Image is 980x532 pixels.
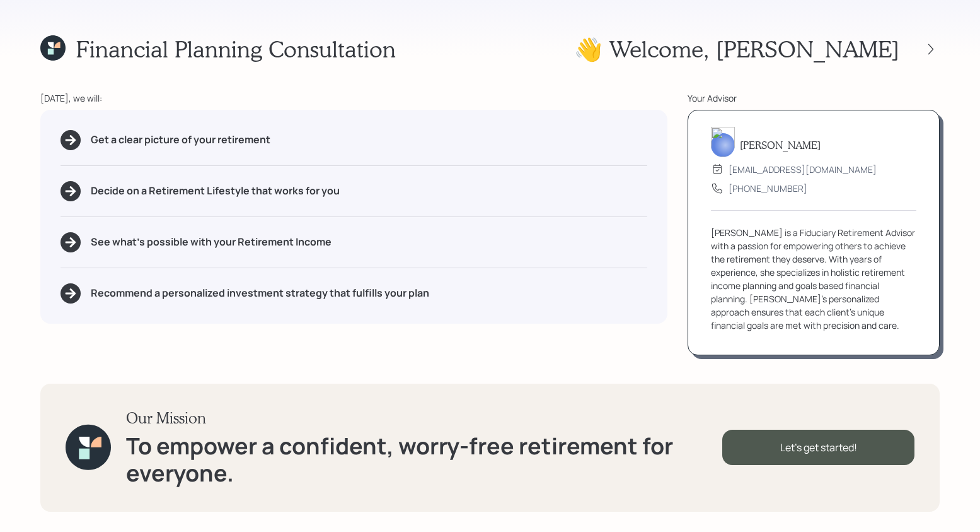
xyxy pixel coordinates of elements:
[91,134,270,146] h5: Get a clear picture of your retirement
[91,236,331,248] h5: See what's possible with your Retirement Income
[688,92,940,105] div: Your Advisor
[76,35,396,62] h1: Financial Planning Consultation
[126,409,722,427] h3: Our Mission
[722,430,914,465] div: Let's get started!
[91,185,340,197] h5: Decide on a Retirement Lifestyle that works for you
[40,92,667,105] div: [DATE], we will:
[711,226,916,332] div: [PERSON_NAME] is a Fiduciary Retirement Advisor with a passion for empowering others to achieve t...
[740,139,821,151] h5: [PERSON_NAME]
[729,163,877,176] div: [EMAIL_ADDRESS][DOMAIN_NAME]
[729,182,807,195] div: [PHONE_NUMBER]
[126,432,722,487] h1: To empower a confident, worry-free retirement for everyone.
[711,127,735,157] img: treva-nostdahl-headshot.png
[91,287,429,299] h5: Recommend a personalized investment strategy that fulfills your plan
[574,35,899,62] h1: 👋 Welcome , [PERSON_NAME]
